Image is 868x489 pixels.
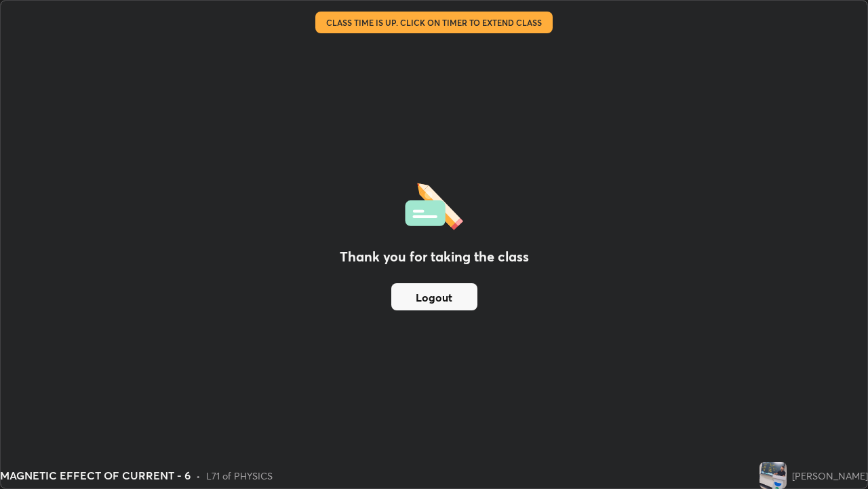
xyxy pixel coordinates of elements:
img: f7f8f280928948d9a2a2ad2be38f05c3.jpg [759,462,787,489]
img: offlineFeedback.1438e8b3.svg [405,179,463,230]
div: • [196,469,201,483]
h2: Thank you for taking the class [340,247,529,267]
button: Logout [391,283,477,310]
div: [PERSON_NAME] [792,469,868,483]
div: L71 of PHYSICS [206,469,273,483]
